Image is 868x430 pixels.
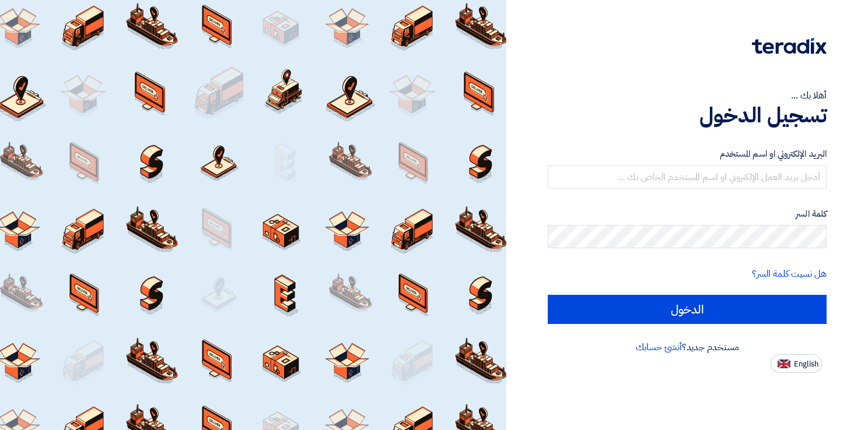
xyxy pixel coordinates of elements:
[778,359,790,368] img: en-US.png
[548,89,827,103] div: أهلا بك ...
[548,340,827,354] div: مستخدم جديد؟
[752,38,827,54] img: Teradix logo
[752,267,827,281] a: هل نسيت كلمة السر؟
[548,165,827,189] input: أدخل بريد العمل الإلكتروني او اسم المستخدم الخاص بك ...
[771,354,822,373] button: English
[548,103,827,128] h1: تسجيل الدخول
[548,207,827,221] label: كلمة السر
[794,360,818,368] span: English
[636,340,682,354] a: أنشئ حسابك
[548,147,827,161] label: البريد الإلكتروني او اسم المستخدم
[548,295,827,324] input: الدخول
